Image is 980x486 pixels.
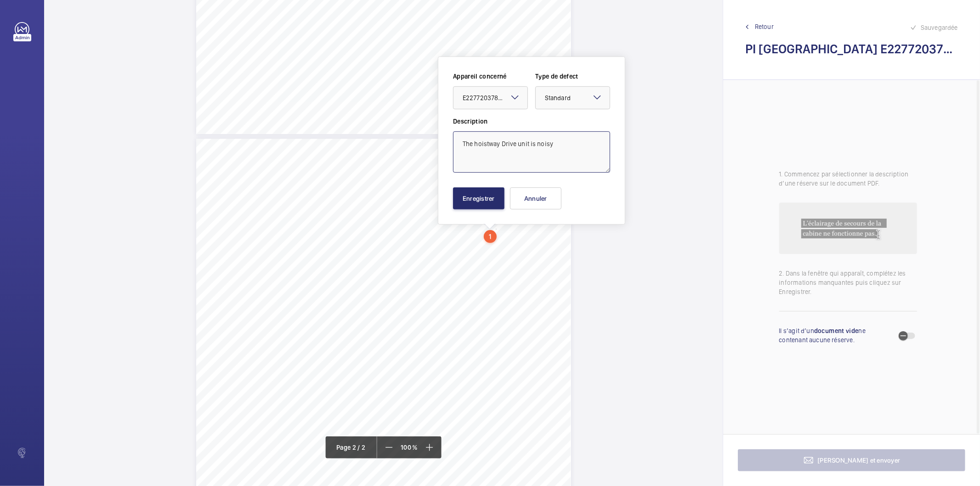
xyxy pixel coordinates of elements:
[535,72,610,81] label: Type de defect
[325,436,377,458] div: Page 2 / 2
[755,22,774,31] span: Retour
[457,275,466,282] span: TS
[745,22,958,31] a: Retour
[453,117,610,126] label: Description
[779,269,917,296] p: 2. Dans la fenêtre qui apparaît, complétez les informations manquantes puis cliquez sur Enregistrer.
[453,187,504,209] button: Enregistrer
[545,94,571,102] span: Standard
[463,93,506,102] span: E22772037884
[779,326,894,345] p: Il s’agit d’un ne contenant aucune réserve.
[484,230,497,243] div: 1
[779,203,917,254] img: audit-report-lines-placeholder.png
[453,72,528,81] label: Appareil concerné
[475,309,483,316] span: TS
[510,187,561,209] button: Annuler
[779,170,917,188] p: 1. Commencez par sélectionner la description d’une réserve sur le document PDF.
[910,22,958,33] div: Sauvegardée
[738,449,965,471] button: [PERSON_NAME] et envoyer
[432,324,441,331] span: TS
[397,444,421,451] span: 100 %
[814,327,859,334] strong: document vide
[467,282,476,289] span: TS
[745,40,958,57] h2: PI London Greenwich RH E22772037884.pdf
[818,457,901,464] span: [PERSON_NAME] et envoyer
